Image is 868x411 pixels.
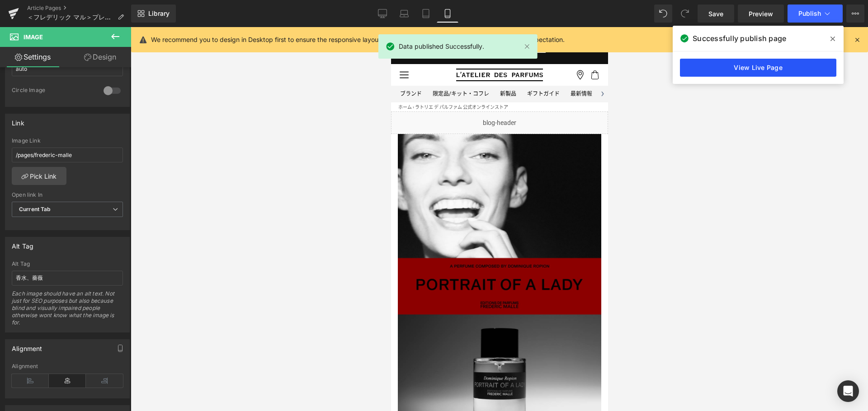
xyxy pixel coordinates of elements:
[708,9,723,18] span: Save
[12,192,123,198] div: Open link In
[12,290,123,332] div: Each image should have an alt text. Not just for SEO purposes but also because blind and visually...
[12,87,94,96] div: Circle Image
[109,62,125,72] a: 新製品
[7,76,117,84] nav: breadcrumbs
[654,5,672,23] button: Undo
[136,62,169,72] a: ギフトガイド
[12,271,123,286] input: Your alt tags go here
[179,62,201,72] a: 最新情報
[22,78,23,83] span: ›
[151,35,565,45] p: We recommend you to design in Desktop first to ensure the responsive layout would display correct...
[676,5,694,23] button: Redo
[693,33,786,44] span: Successfully publish page
[12,340,42,352] div: Alignment
[148,9,170,18] span: Library
[798,10,821,17] span: Publish
[12,167,66,185] a: Pick Link
[12,114,24,127] div: Link
[65,42,152,55] img: ラトリエ デ パルファム 公式オンラインストア
[9,62,31,72] a: ブランド
[437,5,458,23] a: Mobile
[12,138,123,144] div: Image Link
[846,5,864,23] button: More
[27,14,114,21] span: ＜フレデリック マル＞プレゼントキャンペーン開催中！
[199,56,213,77] p: ›
[42,62,98,72] a: 限定品/キット・コフレ
[415,5,437,23] a: Tablet
[393,5,415,23] a: Laptop
[12,363,123,369] div: Alignment
[372,5,393,23] a: Desktop
[131,5,176,23] a: New Library
[12,61,123,76] input: auto
[680,59,836,77] a: View Live Page
[24,33,43,41] span: Image
[12,148,123,162] input: https://your-shop.myshopify.com
[749,9,773,18] span: Preview
[9,9,208,18] p: [全製品対象] ご購入で選べるサンプル2点プレゼント！
[19,206,51,212] b: Current Tab
[7,78,21,83] a: ホーム
[27,5,131,12] a: Article Pages
[788,5,843,23] button: Publish
[837,380,859,402] div: Open Intercom Messenger
[399,42,484,51] span: Data published Successfully.
[12,237,33,250] div: Alt Tag
[24,78,117,83] span: ラトリエ デ パルファム 公式オンラインストア
[67,47,133,67] a: Design
[738,5,784,23] a: Preview
[62,20,155,26] a: 【お知らせ】各種規約の改定について
[12,261,123,267] div: Alt Tag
